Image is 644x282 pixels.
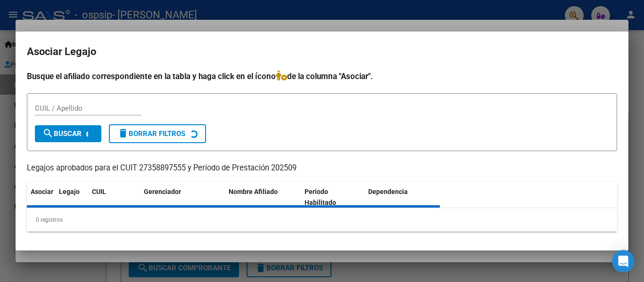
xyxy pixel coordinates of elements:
button: Buscar [35,125,101,142]
span: Gerenciador [144,188,181,195]
span: Nombre Afiliado [229,188,278,195]
p: Legajos aprobados para el CUIT 27358897555 y Período de Prestación 202509 [27,162,617,174]
button: Borrar Filtros [109,124,206,143]
mat-icon: search [42,128,54,139]
mat-icon: delete [117,128,129,139]
datatable-header-cell: Nombre Afiliado [225,182,301,213]
span: CUIL [92,188,106,195]
datatable-header-cell: Gerenciador [140,182,225,213]
h4: Busque el afiliado correspondiente en la tabla y haga click en el ícono de la columna "Asociar". [27,70,617,82]
datatable-header-cell: Asociar [27,182,55,213]
span: Borrar Filtros [117,129,185,138]
datatable-header-cell: CUIL [88,182,140,213]
h2: Asociar Legajo [27,43,617,61]
datatable-header-cell: Legajo [55,182,88,213]
span: Legajo [59,188,80,195]
span: Periodo Habilitado [305,188,336,206]
span: Buscar [42,129,82,138]
div: 0 registros [27,208,617,232]
datatable-header-cell: Dependencia [364,182,440,213]
datatable-header-cell: Periodo Habilitado [301,182,364,213]
span: Dependencia [368,188,408,195]
span: Asociar [31,188,53,195]
div: Open Intercom Messenger [612,250,635,273]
